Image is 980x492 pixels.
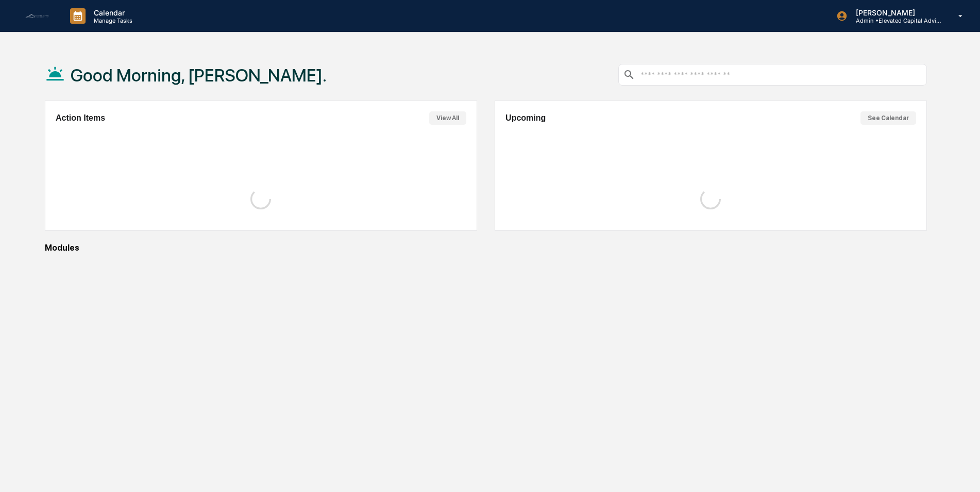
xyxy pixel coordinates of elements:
p: Calendar [86,8,138,17]
h2: Action Items [56,113,105,123]
p: Manage Tasks [86,17,138,24]
h2: Upcoming [505,113,546,123]
h1: Good Morning, [PERSON_NAME]. [71,65,327,86]
img: logo [25,13,49,19]
button: View All [429,111,466,125]
p: Admin • Elevated Capital Advisors [848,17,943,24]
p: [PERSON_NAME] [848,8,943,17]
button: See Calendar [860,111,916,125]
div: Modules [45,243,927,253]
